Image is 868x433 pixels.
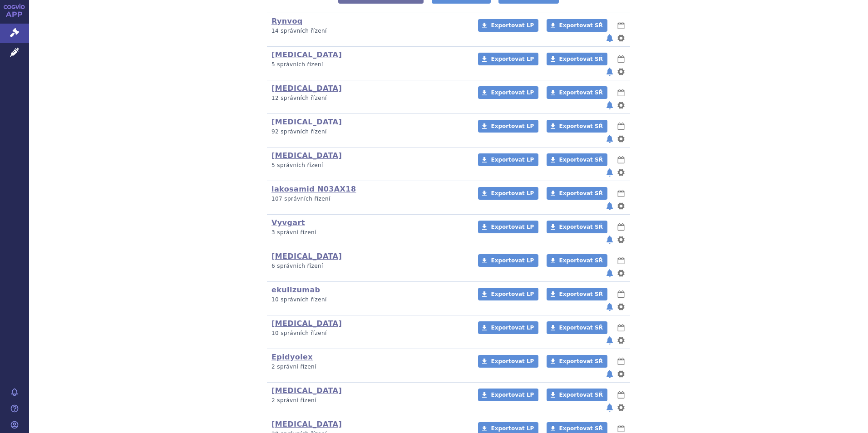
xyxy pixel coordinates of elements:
p: 2 správní řízení [271,397,466,404]
button: nastavení [616,100,626,111]
a: [MEDICAL_DATA] [271,386,342,395]
span: Exportovat LP [491,22,534,29]
button: notifikace [605,234,614,245]
a: Exportovat LP [478,53,538,65]
a: [MEDICAL_DATA] [271,252,342,261]
button: lhůty [616,154,626,165]
a: Exportovat LP [478,221,538,233]
a: lakosamid N03AX18 [271,185,356,193]
span: Exportovat LP [491,425,534,432]
button: lhůty [616,54,626,64]
span: Exportovat SŘ [559,123,603,129]
a: Rynvoq [271,17,303,25]
a: [MEDICAL_DATA] [271,151,342,160]
a: Exportovat LP [478,19,538,32]
span: Exportovat LP [491,123,534,129]
button: nastavení [616,234,626,245]
a: [MEDICAL_DATA] [271,84,342,93]
button: notifikace [605,100,614,111]
span: Exportovat SŘ [559,257,603,264]
a: Exportovat SŘ [547,389,607,401]
a: Exportovat LP [478,389,538,401]
button: nastavení [616,33,626,44]
button: notifikace [605,167,614,178]
button: lhůty [616,255,626,266]
a: Exportovat LP [478,288,538,300]
button: nastavení [616,201,626,212]
span: Exportovat LP [491,190,534,197]
span: Exportovat SŘ [559,325,603,331]
span: Exportovat SŘ [559,291,603,297]
p: 10 správních řízení [271,330,466,337]
span: Exportovat SŘ [559,157,603,163]
button: notifikace [605,201,614,212]
a: Exportovat SŘ [547,288,607,300]
button: nastavení [616,167,626,178]
span: Exportovat SŘ [559,190,603,197]
button: notifikace [605,33,614,44]
button: nastavení [616,301,626,312]
a: Exportovat SŘ [547,153,607,166]
button: notifikace [605,133,614,144]
p: 12 správních řízení [271,94,466,102]
a: [MEDICAL_DATA] [271,118,342,126]
button: lhůty [616,389,626,400]
a: Exportovat SŘ [547,120,607,133]
a: Exportovat LP [478,120,538,133]
a: [MEDICAL_DATA] [271,420,342,428]
a: Exportovat SŘ [547,254,607,267]
a: Exportovat SŘ [547,321,607,334]
p: 10 správních řízení [271,296,466,304]
span: Exportovat LP [491,358,534,364]
span: Exportovat SŘ [559,224,603,230]
a: Epidyolex [271,353,313,361]
span: Exportovat SŘ [559,22,603,29]
span: Exportovat LP [491,157,534,163]
button: lhůty [616,289,626,300]
button: lhůty [616,20,626,31]
a: ekulizumab [271,285,320,294]
a: Vyvgart [271,218,305,227]
a: Exportovat LP [478,153,538,166]
button: nastavení [616,133,626,144]
button: notifikace [605,369,614,379]
p: 6 správních řízení [271,262,466,270]
a: Exportovat SŘ [547,19,607,32]
p: 107 správních řízení [271,195,466,203]
button: lhůty [616,322,626,333]
a: Exportovat LP [478,187,538,200]
span: Exportovat SŘ [559,89,603,96]
a: Exportovat SŘ [547,86,607,99]
button: lhůty [616,121,626,132]
button: notifikace [605,268,614,279]
span: Exportovat LP [491,291,534,297]
p: 2 správní řízení [271,363,466,371]
button: notifikace [605,335,614,346]
button: lhůty [616,188,626,199]
button: lhůty [616,356,626,367]
p: 14 správních řízení [271,27,466,35]
a: Exportovat LP [478,355,538,368]
span: Exportovat LP [491,325,534,331]
button: notifikace [605,301,614,312]
a: Exportovat LP [478,254,538,267]
span: Exportovat SŘ [559,392,603,398]
button: notifikace [605,66,614,77]
a: [MEDICAL_DATA] [271,319,342,328]
a: Exportovat SŘ [547,187,607,200]
span: Exportovat SŘ [559,358,603,364]
p: 5 správních řízení [271,162,466,169]
a: Exportovat LP [478,321,538,334]
span: Exportovat LP [491,224,534,230]
a: Exportovat SŘ [547,221,607,233]
span: Exportovat LP [491,257,534,264]
a: Exportovat SŘ [547,53,607,65]
button: notifikace [605,402,614,413]
p: 3 správní řízení [271,229,466,236]
button: lhůty [616,221,626,232]
span: Exportovat SŘ [559,56,603,62]
span: Exportovat LP [491,56,534,62]
p: 5 správních řízení [271,61,466,69]
a: [MEDICAL_DATA] [271,50,342,59]
p: 92 správních řízení [271,128,466,136]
